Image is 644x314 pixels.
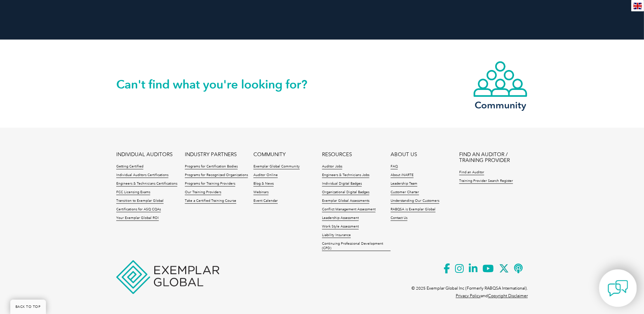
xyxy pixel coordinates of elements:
[10,300,46,314] a: BACK TO TOP
[391,152,417,158] a: ABOUT US
[391,207,436,212] a: RABQSA is Exemplar Global
[116,190,150,195] a: FCC Licensing Exams
[253,152,286,158] a: COMMUNITY
[116,182,177,186] a: Engineers & Technicians Certifications
[253,164,300,169] a: Exemplar Global Community
[391,190,419,195] a: Customer Charter
[322,190,369,195] a: Organizational Digital Badges
[633,3,642,9] img: en
[391,199,439,203] a: Understanding Our Customers
[185,199,236,203] a: Take a Certified Training Course
[185,182,235,186] a: Programs for Training Providers
[322,207,375,212] a: Conflict Management Assessment
[116,152,172,158] a: INDIVIDUAL AUDITORS
[456,293,481,298] a: Privacy Policy
[185,190,221,195] a: Our Training Providers
[116,216,159,221] a: Your Exemplar Global ROI
[322,173,369,178] a: Engineers & Technicians Jobs
[473,101,528,109] h3: Community
[412,284,528,292] p: © 2025 Exemplar Global Inc (Formerly RABQSA International).
[253,182,274,186] a: Blog & News
[391,173,414,178] a: About iNARTE
[608,278,628,299] img: contact-chat.png
[391,182,417,186] a: Leadership Team
[116,199,164,203] a: Transition to Exemplar Global
[253,199,278,203] a: Event Calendar
[322,242,391,251] a: Continuing Professional Development (CPD)
[253,190,269,195] a: Webinars
[116,173,168,178] a: Individual Auditors Certifications
[488,293,528,298] a: Copyright Disclaimer
[473,60,528,97] img: icon-community.webp
[116,164,143,169] a: Getting Certified
[116,79,322,90] h2: Can't find what you're looking for?
[116,260,219,294] img: Exemplar Global
[391,216,407,221] a: Contact Us
[253,173,278,178] a: Auditor Online
[116,207,161,212] a: Certifications for ASQ CQAs
[391,164,398,169] a: FAQ
[459,179,513,184] a: Training Provider Search Register
[322,164,342,169] a: Auditor Jobs
[185,173,248,178] a: Programs for Recognized Organizations
[459,152,528,163] a: FIND AN AUDITOR / TRAINING PROVIDER
[456,292,528,300] p: and
[322,199,369,203] a: Exemplar Global Assessments
[322,182,362,186] a: Individual Digital Badges
[185,164,238,169] a: Programs for Certification Bodies
[322,216,359,221] a: Leadership Assessment
[322,233,351,238] a: Liability Insurance
[322,152,352,158] a: RESOURCES
[185,152,237,158] a: INDUSTRY PARTNERS
[473,60,528,109] a: Community
[322,224,359,229] a: Work Style Assessment
[459,170,484,175] a: Find an Auditor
